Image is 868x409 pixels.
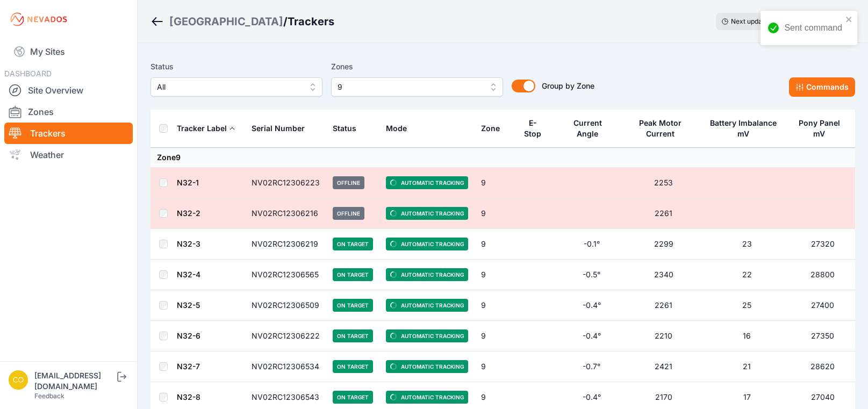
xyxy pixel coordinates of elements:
[245,198,326,229] td: NV02RC12306216
[624,229,703,260] td: 2299
[245,229,326,260] td: NV02RC12306219
[386,391,468,404] span: Automatic Tracking
[4,123,133,144] a: Trackers
[386,207,468,220] span: Automatic Tracking
[559,290,625,321] td: -0.4°
[34,370,115,392] div: [EMAIL_ADDRESS][DOMAIN_NAME]
[333,391,373,404] span: On Target
[386,360,468,373] span: Automatic Tracking
[177,362,200,371] a: N32-7
[624,168,703,198] td: 2253
[288,14,334,29] h3: Trackers
[784,21,842,34] div: Sent command
[791,229,855,260] td: 27320
[475,321,515,351] td: 9
[475,290,515,321] td: 9
[475,168,515,198] td: 9
[4,101,133,123] a: Zones
[177,178,199,187] a: N32-1
[559,229,625,260] td: -0.1°
[791,351,855,382] td: 28620
[475,260,515,290] td: 9
[542,81,594,90] span: Group by Zone
[624,260,703,290] td: 2340
[150,148,855,168] td: Zone 9
[565,110,618,147] button: Current Angle
[624,290,703,321] td: 2261
[731,17,775,25] span: Next update in
[150,60,322,73] label: Status
[333,268,373,281] span: On Target
[4,39,133,64] a: My Sites
[386,299,468,312] span: Automatic Tracking
[703,260,790,290] td: 22
[565,118,610,139] div: Current Angle
[624,198,703,229] td: 2261
[283,14,288,29] span: /
[624,321,703,351] td: 2210
[703,290,790,321] td: 25
[333,360,373,373] span: On Target
[177,239,200,248] a: N32-3
[559,260,625,290] td: -0.5°
[177,270,200,279] a: N32-4
[177,116,235,141] button: Tracker Label
[789,77,855,97] button: Commands
[245,351,326,382] td: NV02RC12306534
[245,290,326,321] td: NV02RC12306509
[331,60,503,73] label: Zones
[630,118,689,139] div: Peak Motor Current
[475,351,515,382] td: 9
[4,80,133,101] a: Site Overview
[709,110,784,147] button: Battery Imbalance mV
[333,299,373,312] span: On Target
[559,351,625,382] td: -0.7°
[338,81,482,94] span: 9
[703,321,790,351] td: 16
[333,116,365,141] button: Status
[245,321,326,351] td: NV02RC12306222
[150,8,334,35] nav: Breadcrumb
[157,81,301,94] span: All
[177,123,227,134] div: Tracker Label
[481,116,508,141] button: Zone
[845,15,853,24] button: close
[34,392,64,400] a: Feedback
[791,321,855,351] td: 27350
[150,77,322,97] button: All
[386,238,468,250] span: Automatic Tracking
[475,229,515,260] td: 9
[703,351,790,382] td: 21
[386,329,468,342] span: Automatic Tracking
[559,321,625,351] td: -0.4°
[333,123,356,134] div: Status
[791,260,855,290] td: 28800
[177,300,200,310] a: N32-5
[521,118,544,139] div: E-Stop
[386,268,468,281] span: Automatic Tracking
[177,209,200,218] a: N32-2
[521,110,553,147] button: E-Stop
[177,331,200,340] a: N32-6
[709,118,776,139] div: Battery Imbalance mV
[797,118,842,139] div: Pony Panel mV
[703,229,790,260] td: 23
[245,260,326,290] td: NV02RC12306565
[252,123,305,134] div: Serial Number
[177,392,200,401] a: N32-8
[386,176,468,189] span: Automatic Tracking
[333,207,364,220] span: Offline
[4,69,52,78] span: DASHBOARD
[333,238,373,250] span: On Target
[9,11,69,28] img: Nevados
[475,198,515,229] td: 9
[630,110,697,147] button: Peak Motor Current
[333,176,364,189] span: Offline
[333,329,373,342] span: On Target
[9,370,28,390] img: controlroomoperator@invenergy.com
[624,351,703,382] td: 2421
[245,168,326,198] td: NV02RC12306223
[386,116,415,141] button: Mode
[169,14,283,29] div: [GEOGRAPHIC_DATA]
[481,123,500,134] div: Zone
